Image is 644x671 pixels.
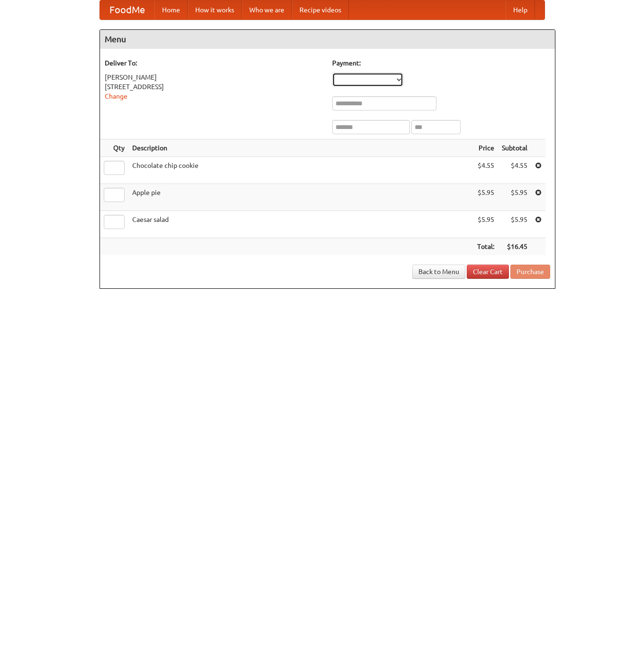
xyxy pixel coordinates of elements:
a: Clear Cart [467,265,509,279]
td: Chocolate chip cookie [128,157,473,184]
td: $5.95 [473,184,498,211]
a: FoodMe [100,0,154,19]
td: Caesar salad [128,211,473,238]
button: Purchase [510,265,550,279]
div: [STREET_ADDRESS] [105,82,323,92]
a: Home [154,0,188,19]
td: $5.95 [473,211,498,238]
th: Subtotal [498,139,531,157]
a: How it works [188,0,242,19]
td: Apple pie [128,184,473,211]
a: Who we are [242,0,292,19]
a: Back to Menu [412,265,465,279]
th: Price [473,139,498,157]
div: [PERSON_NAME] [105,73,323,82]
td: $5.95 [498,184,531,211]
th: Total: [473,238,498,256]
a: Recipe videos [292,0,349,19]
th: $16.45 [498,238,531,256]
h5: Payment: [332,58,550,68]
td: $4.55 [498,157,531,184]
th: Qty [100,139,128,157]
a: Help [506,0,535,19]
a: Change [105,92,127,100]
th: Description [128,139,473,157]
td: $5.95 [498,211,531,238]
td: $4.55 [473,157,498,184]
h4: Menu [100,30,555,49]
h5: Deliver To: [105,58,323,68]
